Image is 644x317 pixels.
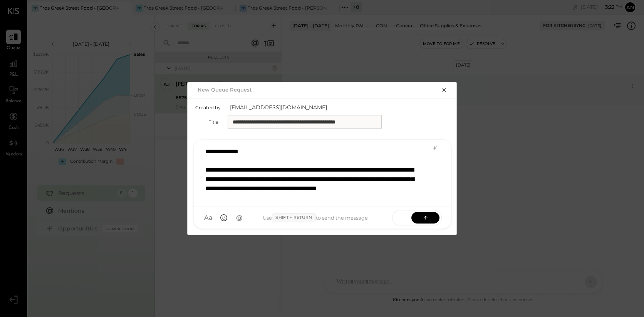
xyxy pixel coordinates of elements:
[236,214,243,222] span: @
[195,119,218,125] label: Title
[209,214,213,222] span: a
[232,211,246,225] button: @
[201,211,215,225] button: Aa
[246,213,384,222] div: Use to send the message
[198,87,252,93] h2: New Queue Request
[195,105,221,110] label: Created by
[230,103,384,111] span: [EMAIL_ADDRESS][DOMAIN_NAME]
[392,208,411,227] span: SEND
[272,213,315,222] span: Shift + Return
